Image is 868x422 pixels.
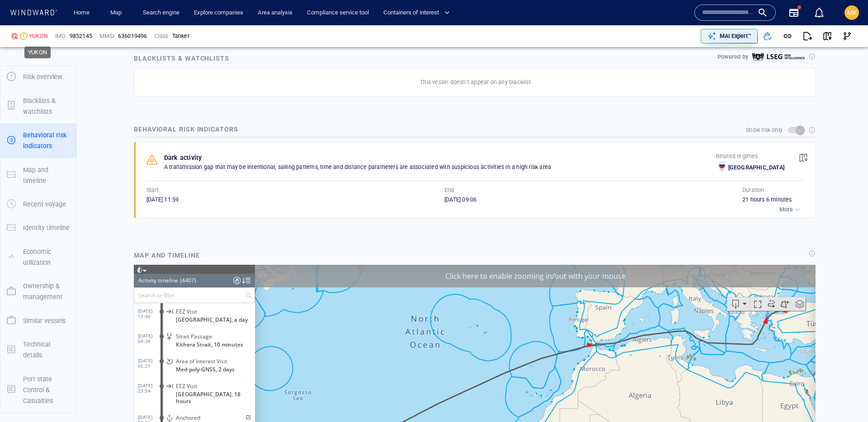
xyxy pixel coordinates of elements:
[830,381,861,415] iframe: Chat
[562,272,587,279] a: Mapbox
[0,136,76,145] a: Behavioral risk indicators
[55,32,66,40] p: IMO
[29,32,48,40] div: YUKON
[444,196,476,203] span: [DATE] 09:06
[717,53,748,61] p: Powered by
[0,123,76,158] button: Behavioral risk indicators
[254,5,296,21] a: Area analysis
[616,33,630,46] div: Focus on vessel path
[139,5,183,21] a: Search engine
[779,206,793,214] p: More
[0,345,76,353] a: Technical details
[720,32,751,40] p: MAI Expert™
[847,9,857,16] span: MK
[0,89,76,124] button: Blacklists & watchlists
[23,281,70,303] p: Ownership & management
[23,315,66,326] p: Similar vessels
[42,68,78,75] span: Strait Passage
[42,269,93,276] span: Area of Interest Visit
[42,118,63,125] span: EEZ Visit
[23,339,70,361] p: Technical details
[742,186,764,194] p: Duration
[4,238,121,263] dl: [DATE] 19:47Strait PassageDardanelles, 5 hours
[0,333,76,367] button: Technical details
[42,126,121,140] span: [GEOGRAPHIC_DATA], 18 hours
[23,95,70,117] p: Blacklists & watchlists
[99,9,107,23] div: Compliance Activities
[42,93,93,100] span: Area of Interest Visit
[42,253,96,259] span: Dardanelles, 5 hours
[643,33,658,46] button: Create an AOI.
[23,222,70,233] p: Identity timeline
[23,374,70,407] p: Port state Control & Casualties
[4,220,28,230] span: [DATE] 19:08
[164,152,202,163] p: Dark activity
[0,274,76,309] button: Ownership & management
[132,51,231,66] div: Blacklists & watchlists
[742,196,804,204] div: 21 hours 6 minutes
[758,26,778,46] button: Add to vessel list
[4,93,28,104] span: [DATE] 05:27
[0,316,76,324] a: Similar vessels
[70,32,92,40] span: 9852145
[4,269,28,280] span: [DATE] 01:51
[107,5,128,21] a: Map
[0,240,76,275] button: Economic utilization
[797,26,817,46] button: Export report
[20,33,27,40] div: Moderate risk
[4,43,28,54] span: [DATE] 13:40
[0,72,76,81] a: Risk overview
[126,228,212,244] button: 17 days[DATE]-[DATE]
[630,33,643,46] div: Toggle vessel historical path
[817,26,837,46] button: View on map
[0,101,76,110] a: Blacklists & watchlists
[843,4,861,22] button: MK
[23,246,70,268] p: Economic utilization
[701,29,758,43] button: MAI Expert™
[42,101,101,108] span: Med-poly-GNSS, 2 days
[190,5,247,21] button: Explore companies
[23,71,62,82] p: Risk overview
[70,5,93,21] a: Home
[42,228,98,234] span: [GEOGRAPHIC_DATA]
[0,65,76,89] button: Risk overview
[4,37,121,62] dl: [DATE] 13:40EEZ Visit[GEOGRAPHIC_DATA], a day
[42,220,63,226] span: EEZ Visit
[42,52,114,58] span: [GEOGRAPHIC_DATA], a day
[172,32,189,40] div: Tanker
[0,252,76,261] a: Economic utilization
[635,272,679,279] a: Improve this map
[4,62,121,87] dl: [DATE] 04:39Strait PassageKithera Strait, 10 minutes
[594,33,616,46] button: Export vessel information
[4,263,121,288] dl: [DATE] 01:51Area of Interest VisitMed-poly-GNSS
[303,5,373,21] a: Compliance service tool
[658,33,672,46] div: Toggle map information layers
[42,244,78,251] span: Strait Passage
[164,163,716,171] p: A transmission gap that may be intentional; sailing patterns, time and distance parameters are as...
[0,385,76,394] a: Port state Control & Casualties
[5,9,44,23] div: Activity timeline
[23,130,70,152] p: Behavioral risk indicators
[42,277,82,284] span: Med-poly-GNSS
[0,287,76,295] a: Ownership & management
[118,32,147,40] div: 636019496
[0,367,76,413] button: Port state Control & Casualties
[155,32,169,40] p: Class
[0,192,76,216] button: Recent voyage
[103,5,132,21] button: Map
[716,152,784,160] p: Related regimes
[124,267,164,277] a: Mapbox logo
[814,7,825,18] div: Notification center
[99,32,114,40] p: MMSI
[4,150,28,160] span: [DATE] 00:06
[444,186,454,194] p: End
[0,216,76,239] button: Identity timeline
[130,246,203,264] div: Map and timeline
[0,200,76,208] a: Recent voyage
[420,78,531,86] p: This vessel doesn’t appear on any blacklist
[380,5,458,21] button: Containers of interest
[0,170,76,179] a: Map and timeline
[588,272,632,279] a: OpenStreetMap
[42,196,121,210] span: [GEOGRAPHIC_DATA], 35 minutes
